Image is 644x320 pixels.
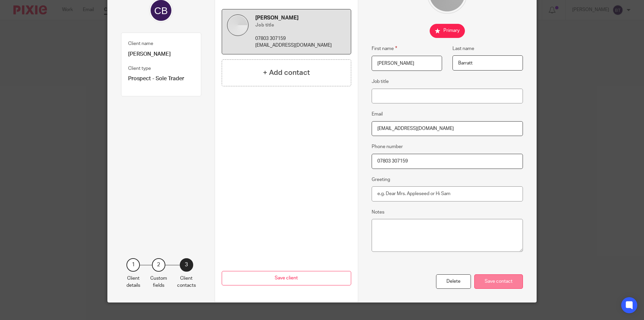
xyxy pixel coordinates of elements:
h4: [PERSON_NAME] [255,14,346,21]
div: Delete [436,274,471,289]
label: Phone number [372,143,403,150]
h4: + Add contact [263,67,310,78]
p: [PERSON_NAME] [128,51,194,58]
p: 07803 307159 [255,35,346,42]
button: Save client [222,271,351,285]
p: Prospect - Sole Trader [128,75,194,82]
label: First name [372,45,397,52]
label: Client type [128,65,151,72]
img: default.jpg [227,14,249,36]
label: Last name [452,45,474,52]
p: Custom fields [150,275,167,289]
label: Email [372,111,383,118]
label: Greeting [372,176,390,183]
label: Client name [128,40,153,47]
label: Job title [372,78,389,85]
p: Client details [126,275,140,289]
input: e.g. Dear Mrs. Appleseed or Hi Sam [372,186,523,201]
div: 2 [152,258,165,272]
div: 3 [180,258,193,272]
h5: Job title [255,22,346,29]
div: 1 [126,258,140,272]
p: [EMAIL_ADDRESS][DOMAIN_NAME] [255,42,346,49]
div: Save contact [474,274,523,289]
p: Client contacts [177,275,196,289]
label: Notes [372,209,384,216]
